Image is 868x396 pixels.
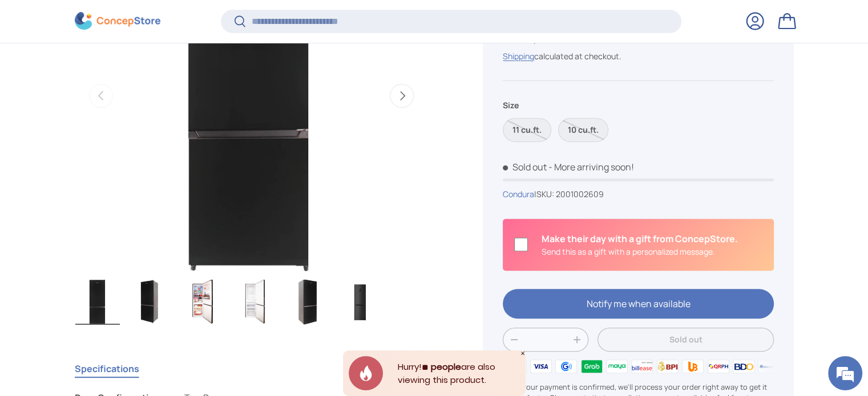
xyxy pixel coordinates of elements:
img: condura-no-frost-bottom-freezer-inverter-refrigerator-matte-black-closed-door-full-view-concepstore [338,279,382,325]
img: condura-no-frost-bottom-freezer-inverter-refrigerator-matte-black-closed-door-full-view-concepstore [75,279,120,325]
a: Shipping [503,51,534,62]
img: bdo [731,358,756,375]
input: Is this a gift? [514,238,528,251]
img: condura-no-frost-bottom-freezer-inverter-refrigerator-matte-black-closed-door-full-left-side-view... [128,279,172,325]
div: Close [520,350,526,356]
span: | [534,189,604,200]
img: ConcepStore [75,13,160,30]
button: Sold out [597,328,773,352]
img: maya [604,358,629,375]
img: metrobank [756,358,781,375]
button: Specifications [75,356,139,382]
span: SKU: [536,189,554,200]
div: Is this a gift? [542,232,738,258]
label: Sold out [558,118,608,142]
img: gcash [554,358,579,375]
img: ubp [680,358,705,375]
img: bpi [655,358,680,375]
div: calculated at checkout. [503,50,773,62]
img: billease [629,358,655,375]
img: qrph [705,358,730,375]
legend: Size [503,100,519,112]
a: Condura [503,189,534,200]
span: Sold out [503,161,547,174]
img: grabpay [579,358,604,375]
img: condura-no-frost-bottom-freezer-inverter-refrigerator-matte-black-full-open-door-without-sample-c... [233,279,277,325]
label: Sold out [503,118,551,142]
img: condura-no-frost-bottom-freezer-inverter-refrigerator-matte-black-full-open-door-with-sample-cont... [180,279,225,325]
p: - More arriving soon! [548,161,634,174]
span: 2001002609 [556,189,604,200]
img: condura-no-frost-bottom-freezer-inverter-refrigerator-matte-black-closed-door-right-side-view-con... [285,279,330,325]
img: visa [528,358,554,375]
